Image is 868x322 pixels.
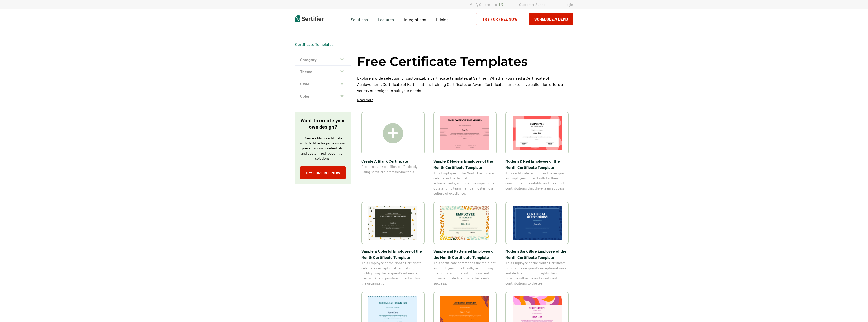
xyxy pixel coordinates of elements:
[564,2,573,7] a: Login
[295,90,351,102] button: Color
[433,202,497,286] a: Simple and Patterned Employee of the Month Certificate TemplateSimple and Patterned Employee of t...
[505,112,569,196] a: Modern & Red Employee of the Month Certificate TemplateModern & Red Employee of the Month Certifi...
[499,3,503,6] img: Verified
[505,248,569,260] span: Modern Dark Blue Employee of the Month Certificate Template
[433,248,497,260] span: Simple and Patterned Employee of the Month Certificate Template
[295,42,334,47] div: Breadcrumb
[295,53,351,66] button: Category
[351,16,368,22] span: Solutions
[300,166,346,179] a: Try for Free Now
[378,16,394,22] span: Features
[505,260,569,286] span: This Employee of the Month Certificate honors the recipient’s exceptional work and dedication. It...
[361,260,425,286] span: This Employee of the Month Certificate celebrates exceptional dedication, highlighting the recipi...
[470,2,503,7] a: Verify Credentials
[295,78,351,90] button: Style
[361,164,425,174] span: Create a blank certificate effortlessly using Sertifier’s professional tools.
[295,15,324,22] img: Sertifier | Digital Credentialing Platform
[361,158,425,164] span: Create A Blank Certificate
[404,16,426,22] a: Integrations
[433,158,497,171] span: Simple & Modern Employee of the Month Certificate Template
[357,75,573,94] p: Explore a wide selection of customizable certificate templates at Sertifier. Whether you need a C...
[433,171,497,196] span: This Employee of the Month Certificate celebrates the dedication, achievements, and positive impa...
[440,206,489,240] img: Simple and Patterned Employee of the Month Certificate Template
[505,171,569,191] span: This certificate recognizes the recipient as Employee of the Month for their commitment, reliabil...
[505,158,569,171] span: Modern & Red Employee of the Month Certificate Template
[295,42,334,47] a: Certificate Templates
[476,13,524,25] a: Try for Free Now
[383,123,403,143] img: Create A Blank Certificate
[357,97,373,102] p: Read More
[361,248,425,260] span: Simple & Colorful Employee of the Month Certificate Template
[357,53,528,70] h1: Free Certificate Templates
[300,117,346,130] p: Want to create your own design?
[404,17,426,22] span: Integrations
[300,136,346,161] p: Create a blank certificate with Sertifier for professional presentations, credentials, and custom...
[513,206,562,240] img: Modern Dark Blue Employee of the Month Certificate Template
[433,112,497,196] a: Simple & Modern Employee of the Month Certificate TemplateSimple & Modern Employee of the Month C...
[433,260,497,286] span: This certificate commends the recipient as Employee of the Month, recognizing their outstanding c...
[505,202,569,286] a: Modern Dark Blue Employee of the Month Certificate TemplateModern Dark Blue Employee of the Month...
[436,17,449,22] span: Pricing
[361,202,425,286] a: Simple & Colorful Employee of the Month Certificate TemplateSimple & Colorful Employee of the Mon...
[519,2,548,7] a: Customer Support
[440,116,489,150] img: Simple & Modern Employee of the Month Certificate Template
[436,16,449,22] a: Pricing
[295,66,351,78] button: Theme
[368,206,417,240] img: Simple & Colorful Employee of the Month Certificate Template
[513,116,562,150] img: Modern & Red Employee of the Month Certificate Template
